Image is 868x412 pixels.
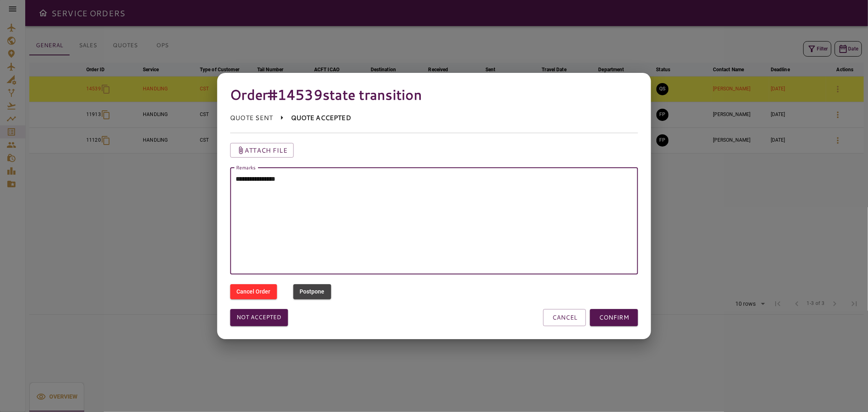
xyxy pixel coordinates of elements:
[245,145,287,155] p: Attach file
[230,284,277,299] button: Cancel Order
[230,143,294,158] button: Attach file
[293,284,331,299] button: Postpone
[291,113,351,123] p: QUOTE ACCEPTED
[590,309,638,326] button: CONFIRM
[236,164,256,171] label: Remarks
[230,86,638,103] h4: Order #14539 state transition
[543,309,586,326] button: CANCEL
[230,113,273,123] p: QUOTE SENT
[230,309,288,326] button: Not accepted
